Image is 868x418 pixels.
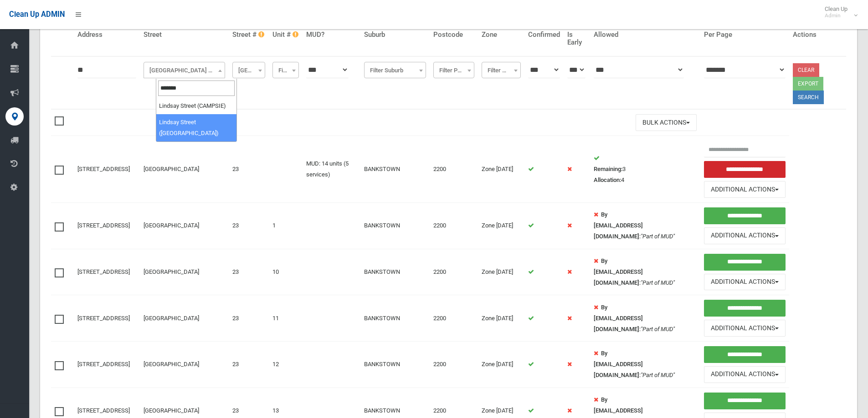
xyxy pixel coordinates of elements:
span: White Avenue (BANKSTOWN) [146,64,223,77]
td: Zone [DATE] [478,203,524,249]
td: : [590,342,700,388]
strong: Allocation: [594,176,621,183]
td: [GEOGRAPHIC_DATA] [140,295,229,342]
td: MUD: 14 units (5 services) [303,136,360,203]
td: 2200 [430,203,478,249]
td: 10 [269,249,303,295]
span: Clean Up ADMIN [9,10,65,19]
td: Zone [DATE] [478,136,524,203]
span: Filter Zone [484,64,519,77]
span: Filter Street # [235,64,263,77]
h4: Unit # [272,31,299,39]
button: Additional Actions [704,274,786,291]
strong: By [EMAIL_ADDRESS][DOMAIN_NAME] [594,257,643,286]
h4: Suburb [364,31,426,39]
a: [STREET_ADDRESS] [77,315,130,322]
td: 2200 [430,136,478,203]
td: : [590,203,700,249]
td: [GEOGRAPHIC_DATA] [140,203,229,249]
span: Filter Zone [482,62,521,78]
h4: Per Page [704,31,786,39]
td: 1 [269,203,303,249]
td: [GEOGRAPHIC_DATA] [140,342,229,388]
td: 23 [229,249,269,295]
td: Zone [DATE] [478,295,524,342]
td: Zone [DATE] [478,249,524,295]
td: [GEOGRAPHIC_DATA] [140,136,229,203]
td: 23 [229,136,269,203]
strong: By [EMAIL_ADDRESS][DOMAIN_NAME] [594,211,643,240]
span: Filter Unit # [272,62,299,78]
h4: Actions [793,31,842,39]
td: 2200 [430,295,478,342]
button: Additional Actions [704,181,786,198]
td: 12 [269,342,303,388]
li: Lindsay Street ([GEOGRAPHIC_DATA]) [156,114,237,141]
a: [STREET_ADDRESS] [77,407,130,414]
h4: Zone [482,31,521,39]
a: [STREET_ADDRESS] [77,361,130,368]
button: Bulk Actions [636,114,697,131]
span: Filter Postcode [436,64,472,77]
button: Search [793,91,824,104]
em: "Part of MUD" [641,279,675,286]
h4: Street [144,31,225,39]
td: 2200 [430,342,478,388]
h4: Address [77,31,136,39]
td: 3 4 [590,136,700,203]
td: : [590,249,700,295]
td: Zone [DATE] [478,342,524,388]
td: : [590,295,700,342]
td: BANKSTOWN [360,136,430,203]
a: Clear [793,63,819,77]
h4: Is Early [567,31,586,46]
span: Clean Up [820,5,857,19]
td: 23 [229,203,269,249]
h4: Postcode [433,31,474,39]
span: Filter Suburb [366,64,424,77]
a: [STREET_ADDRESS] [77,166,130,172]
a: [STREET_ADDRESS] [77,222,130,229]
td: [GEOGRAPHIC_DATA] [140,249,229,295]
strong: By [EMAIL_ADDRESS][DOMAIN_NAME] [594,304,643,332]
td: BANKSTOWN [360,203,430,249]
span: Filter Street # [232,62,265,78]
h4: Street # [232,31,265,39]
td: 11 [269,295,303,342]
strong: By [EMAIL_ADDRESS][DOMAIN_NAME] [594,350,643,378]
span: Filter Postcode [433,62,474,78]
small: Admin [825,12,847,19]
h4: Allowed [594,31,696,39]
td: BANKSTOWN [360,342,430,388]
span: White Avenue (BANKSTOWN) [144,62,225,78]
button: Additional Actions [704,320,786,337]
em: "Part of MUD" [641,372,675,378]
span: Filter Suburb [364,62,426,78]
td: BANKSTOWN [360,295,430,342]
td: 2200 [430,249,478,295]
td: 23 [229,342,269,388]
em: "Part of MUD" [641,233,675,240]
h4: MUD? [306,31,357,39]
td: 23 [229,295,269,342]
button: Additional Actions [704,366,786,383]
strong: Remaining: [594,166,622,172]
h4: Confirmed [528,31,560,39]
li: Lindsay Street (CAMPSIE) [156,98,237,114]
button: Export [793,77,823,91]
span: Filter Unit # [275,64,297,77]
button: Additional Actions [704,227,786,244]
a: [STREET_ADDRESS] [77,268,130,275]
td: BANKSTOWN [360,249,430,295]
em: "Part of MUD" [641,326,675,332]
